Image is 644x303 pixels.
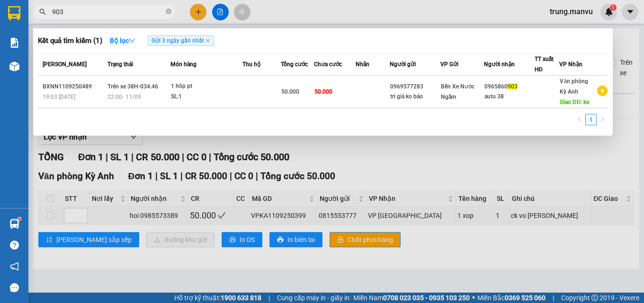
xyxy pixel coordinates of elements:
[43,94,75,100] span: 19:03 [DATE]
[10,241,19,250] span: question-circle
[148,35,214,46] span: Gửi 3 ngày gần nhất
[560,99,589,105] span: Giao DĐ: ka
[9,61,19,71] img: warehouse-icon
[440,61,458,68] span: VP Gửi
[599,116,605,122] span: right
[8,6,20,20] img: logo-vxr
[390,61,416,68] span: Người gửi
[508,83,518,90] span: 903
[110,37,135,44] strong: Bộ lọc
[390,82,440,92] div: 0969577283
[107,94,141,100] span: 22:00 - 11/09
[535,56,554,73] span: TT xuất HĐ
[281,61,308,68] span: Tổng cước
[107,61,133,68] span: Trạng thái
[441,83,474,100] span: Bến Xe Nước Ngầm
[43,61,87,68] span: [PERSON_NAME]
[107,83,158,90] span: Trên xe 38H-034.46
[9,219,19,229] img: warehouse-icon
[356,61,369,68] span: Nhãn
[560,78,588,95] span: Văn phòng Kỳ Anh
[585,114,597,125] li: 1
[129,37,135,44] span: down
[314,88,332,95] span: 50.000
[166,9,171,14] span: close-circle
[597,114,608,125] button: right
[484,61,515,68] span: Người nhận
[586,114,596,125] a: 1
[171,81,242,92] div: 1 hôp pt
[38,36,102,46] h3: Kết quả tìm kiếm ( 1 )
[206,38,210,43] span: close
[39,9,46,15] span: search
[43,82,105,92] div: BXNN1109250489
[597,114,608,125] li: Next Page
[559,61,582,68] span: VP Nhận
[171,92,242,102] div: SL: 1
[166,8,171,17] span: close-circle
[170,61,197,68] span: Món hàng
[10,283,19,292] span: message
[9,38,19,48] img: solution-icon
[484,92,534,102] div: autu 38
[10,262,19,271] span: notification
[574,114,585,125] button: left
[281,88,299,95] span: 50.000
[390,92,440,102] div: tri giá ko báo
[242,61,260,68] span: Thu hộ
[574,114,585,125] li: Previous Page
[484,82,534,92] div: 0965860
[102,33,143,48] button: Bộ lọcdown
[314,61,342,68] span: Chưa cước
[52,7,164,17] input: Tìm tên, số ĐT hoặc mã đơn
[18,217,21,220] sup: 1
[577,116,582,122] span: left
[597,86,608,96] span: plus-circle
